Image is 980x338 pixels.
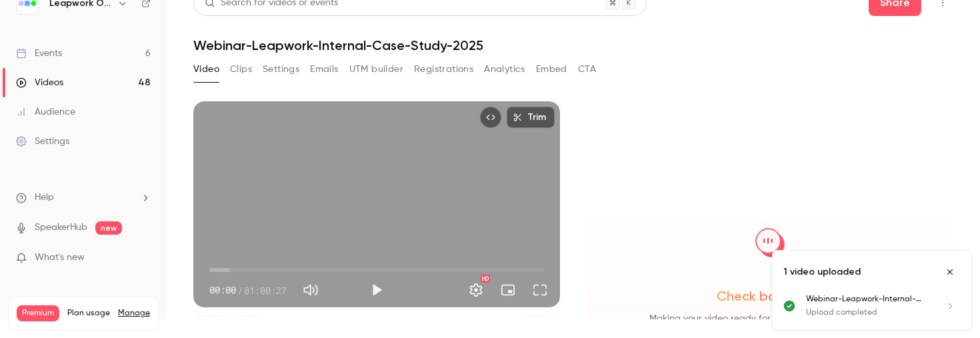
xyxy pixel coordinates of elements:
div: Audience [16,105,75,119]
span: new [95,221,122,235]
div: HD [481,275,490,283]
span: 01:00:27 [244,283,287,297]
button: Embed [536,59,567,80]
button: Mute [297,277,324,303]
a: 0% [519,315,560,333]
button: CTA [578,59,596,80]
iframe: Noticeable Trigger [135,252,151,264]
a: Manage [118,308,150,319]
button: Settings [263,59,299,80]
button: Turn on miniplayer [495,277,521,303]
div: 00:00 [209,283,287,297]
button: Settings [463,277,489,303]
p: Upload completed [806,307,929,319]
div: Videos [16,76,63,89]
a: SpeakerHub [35,221,87,235]
button: Full screen [527,277,553,303]
span: What's new [35,251,85,265]
a: 0 [193,315,227,333]
button: Emails [310,59,338,80]
div: Events [16,47,62,60]
button: Registrations [414,59,473,80]
a: Webinar-Leapwork-Internal-Case-Study-2025Upload completed [806,293,961,319]
span: Check back later [717,287,823,305]
li: help-dropdown-opener [16,191,151,205]
button: Close uploads list [939,261,961,283]
button: Embed video [480,107,501,128]
span: Help [35,191,54,205]
div: 0 [255,317,261,331]
span: / [237,283,243,297]
a: 0 [233,315,267,333]
button: Analytics [484,59,525,80]
ul: Uploads list [773,293,971,329]
p: Webinar-Leapwork-Internal-Case-Study-2025 [806,293,929,305]
button: Trim [507,107,555,128]
button: Video [193,59,219,80]
span: Plan usage [67,308,110,319]
button: Clips [230,59,252,80]
span: 00:00 [209,283,236,297]
h1: Webinar-Leapwork-Internal-Case-Study-2025 [193,37,953,53]
div: 0 % [541,317,554,331]
div: Settings [16,135,69,148]
button: Play [363,277,390,303]
p: 1 video uploaded [783,265,861,279]
div: 0 [215,317,221,331]
span: Premium [17,305,59,321]
span: Making your video ready for Repurpose [PERSON_NAME] [649,311,891,327]
button: UTM builder [349,59,403,80]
